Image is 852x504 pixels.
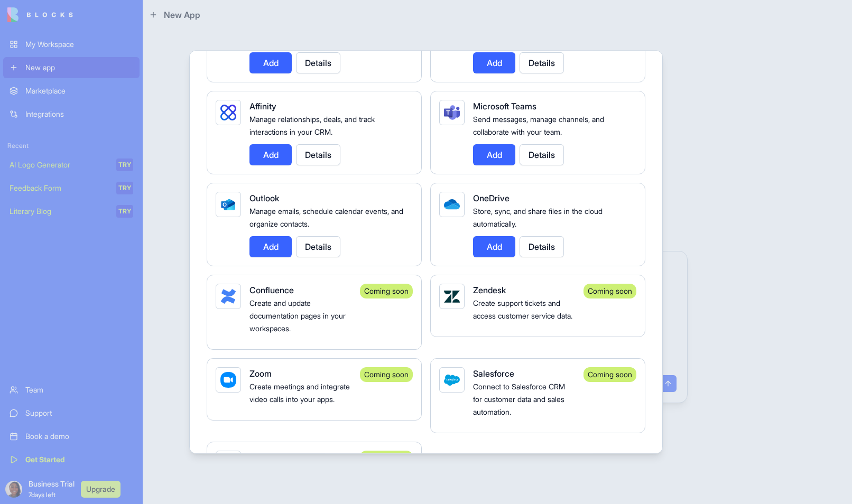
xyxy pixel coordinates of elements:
button: Add [249,236,292,257]
button: Details [520,144,564,165]
button: Add [249,52,292,73]
div: Coming soon [360,451,413,465]
span: Zoom [249,368,272,379]
span: Zendesk [473,285,506,295]
span: Manage relationships, deals, and track interactions in your CRM. [249,115,375,136]
button: Details [296,144,340,165]
button: Details [520,236,564,257]
span: OneDrive [473,193,510,203]
span: Store, sync, and share files in the cloud automatically. [473,207,603,228]
span: Microsoft Teams [473,101,536,111]
button: Details [296,236,340,257]
span: Confluence [249,285,294,295]
button: Add [249,144,292,165]
span: Outlook [249,193,279,203]
span: Connect to Salesforce CRM for customer data and sales automation. [473,382,565,416]
div: Coming soon [360,284,413,298]
button: Add [473,236,515,257]
div: Coming soon [360,367,413,382]
span: Manage emails, schedule calendar events, and organize contacts. [249,207,403,228]
span: Create support tickets and access customer service data. [473,298,572,320]
div: Coming soon [584,367,636,382]
span: Create meetings and integrate video calls into your apps. [249,382,350,404]
button: Add [473,144,515,165]
span: Excel [249,452,270,462]
span: Salesforce [473,368,514,379]
button: Add [473,52,515,73]
button: Details [296,52,340,73]
button: Details [520,52,564,73]
span: Affinity [249,101,276,111]
span: Send messages, manage channels, and collaborate with your team. [473,115,604,136]
span: Create and update documentation pages in your workspaces. [249,298,346,333]
div: Coming soon [584,284,636,298]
